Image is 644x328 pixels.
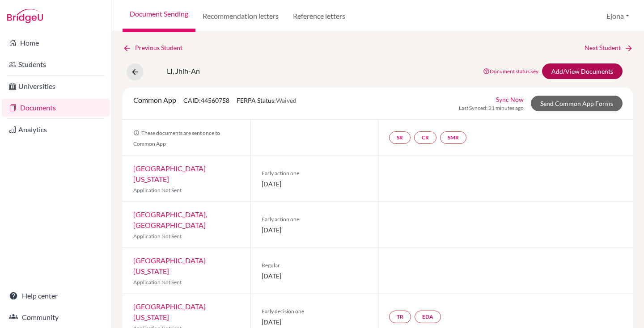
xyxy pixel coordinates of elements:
a: Students [2,55,110,73]
span: LI, Jhih-An [167,67,200,75]
a: SR [389,131,411,144]
span: Early action one [262,169,368,177]
span: CAID: 44560758 [183,97,229,104]
a: EDA [415,311,441,323]
span: Last Synced: 21 minutes ago [459,104,524,112]
a: CR [414,131,436,144]
span: Common App [133,96,176,104]
a: Send Common App Forms [531,96,623,111]
a: [GEOGRAPHIC_DATA], [GEOGRAPHIC_DATA] [133,210,207,229]
a: Help center [2,287,110,305]
span: [DATE] [262,179,368,189]
a: SMR [440,131,466,144]
span: Regular [262,261,368,269]
a: Documents [2,99,110,117]
img: Bridge-U [7,9,43,23]
span: Early action one [262,215,368,223]
span: Application Not Sent [133,279,182,286]
a: TR [389,311,411,323]
span: Application Not Sent [133,233,182,240]
button: Ejona [602,8,633,25]
span: Application Not Sent [133,187,182,193]
a: Analytics [2,121,110,139]
a: Community [2,308,110,326]
a: Sync Now [496,95,524,104]
span: FERPA Status: [237,97,297,104]
a: Universities [2,77,110,95]
span: These documents are sent once to Common App [133,130,220,147]
a: [GEOGRAPHIC_DATA][US_STATE] [133,302,206,321]
a: Document status key [483,68,538,75]
span: Early decision one [262,307,368,315]
a: Previous Student [123,43,190,53]
span: [DATE] [262,225,368,235]
a: [GEOGRAPHIC_DATA][US_STATE] [133,164,206,183]
span: [DATE] [262,271,368,281]
a: [GEOGRAPHIC_DATA][US_STATE] [133,256,206,275]
a: Add/View Documents [542,63,623,79]
a: Home [2,34,110,52]
span: [DATE] [262,317,368,327]
a: Next Student [585,43,633,53]
span: Waived [276,97,297,104]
